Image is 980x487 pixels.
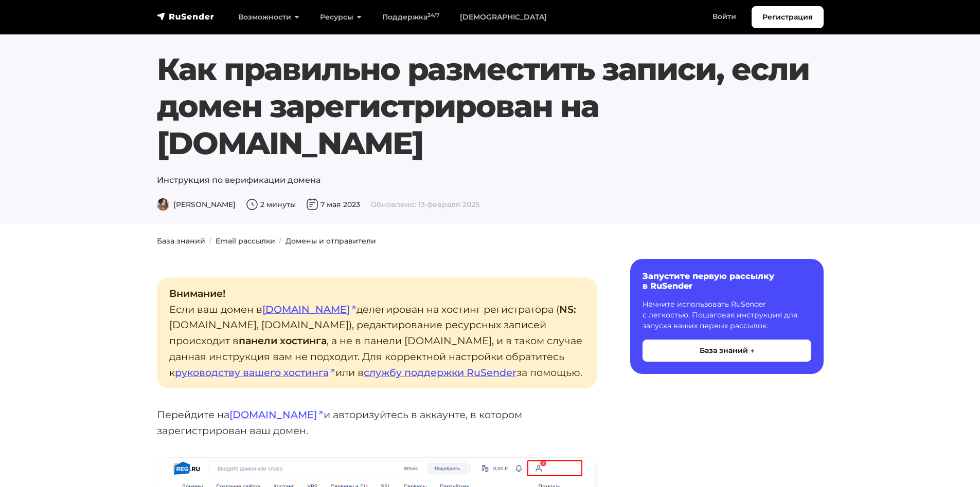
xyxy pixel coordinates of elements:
[427,12,439,18] sup: 24/7
[370,200,479,209] span: Обновлено: 13 февраля 2025
[310,7,372,28] a: Ресурсы
[752,6,824,28] a: Регистрация
[157,51,824,162] h1: Как правильно разместить записи, если домен зарегистрирован на [DOMAIN_NAME]
[169,287,225,299] strong: Внимание!
[228,7,310,28] a: Возможности
[372,7,450,28] a: Поддержка24/7
[157,11,215,22] img: RuSender
[630,259,824,374] a: Запустите первую рассылку в RuSender Начните использовать RuSender с легкостью. Пошаговая инструк...
[364,366,516,379] a: службу поддержки RuSender
[450,7,557,28] a: [DEMOGRAPHIC_DATA]
[306,198,318,211] img: Дата публикации
[157,200,236,209] span: [PERSON_NAME]
[175,366,335,379] a: руководству вашего хостинга
[229,408,324,421] a: [DOMAIN_NAME]
[239,334,327,347] strong: панели хостинга
[157,407,597,438] p: Перейдите на и авторизуйтесь в аккаунте, в котором зарегистрирован ваш домен.
[246,198,258,211] img: Время чтения
[216,236,275,246] a: Email рассылки
[157,174,824,186] p: Инструкция по верификации домена
[643,340,811,362] button: База знаний →
[306,200,360,209] span: 7 мая 2023
[246,200,296,209] span: 2 минуты
[157,277,597,388] p: Если ваш домен в делегирован на хостинг регистратора ( [DOMAIN_NAME], [DOMAIN_NAME]), редактирова...
[702,6,746,27] a: Войти
[157,236,205,246] a: База знаний
[151,236,830,247] nav: breadcrumb
[262,303,357,315] a: [DOMAIN_NAME]
[559,303,576,315] strong: NS:
[643,271,811,291] h6: Запустите первую рассылку в RuSender
[643,299,811,331] p: Начните использовать RuSender с легкостью. Пошаговая инструкция для запуска ваших первых рассылок.
[286,236,376,246] a: Домены и отправители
